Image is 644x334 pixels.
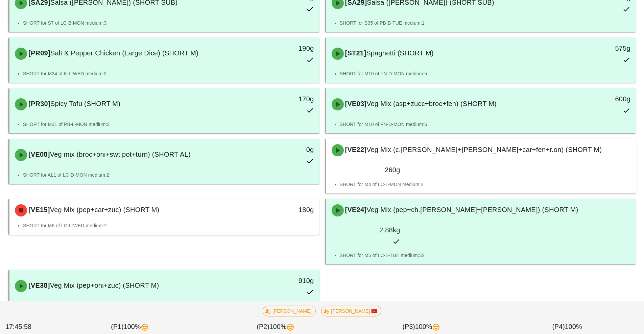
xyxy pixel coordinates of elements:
span: Salt & Pepper Chicken (Large Dice) (SHORT M) [50,49,198,57]
span: [VE38] [27,282,50,289]
li: SHORT for M5 of LC-L-TUE medium:32 [340,252,631,259]
li: SHORT for M24 of K-L-WED medium:2 [23,70,314,77]
div: 2.88kg [332,225,400,235]
span: Spicy Tofu (SHORT M) [50,100,120,107]
span: [VE08] [27,151,50,158]
div: 17:45:58 [4,320,57,333]
li: SHORT for S35 of PB-B-TUE medium:1 [340,19,631,27]
div: 0g [245,144,314,155]
span: [PR30] [27,100,50,107]
span: Veg Mix (pep+oni+zuc) (SHORT M) [50,282,159,289]
div: (P2) 100% [203,320,349,333]
span: Veg Mix (c.[PERSON_NAME]+[PERSON_NAME]+car+fen+r.on) (SHORT M) [366,146,602,153]
li: SHORT for S7 of LC-B-MON medium:3 [23,19,314,27]
li: SHORT for M10 of FN-D-MON medium:5 [340,70,631,77]
li: SHORT for M10 of FN-D-MON medium:6 [340,121,631,128]
div: 170g [245,94,314,104]
div: (P3) 100% [349,320,494,333]
span: [PR09] [27,49,50,57]
li: SHORT for AL1 of LC-D-MON medium:2 [23,171,314,179]
div: 910g [245,275,314,286]
div: (P1) 100% [57,320,203,333]
div: 190g [245,43,314,54]
span: Veg mix (broc+oni+swt.pot+turn) (SHORT AL) [50,151,191,158]
span: Veg Mix (pep+car+zuc) (SHORT M) [50,206,160,213]
span: [VE15] [27,206,50,213]
div: 180g [245,204,314,215]
div: 575g [562,43,630,54]
span: [PERSON_NAME] 🇻🇳 [326,306,377,316]
li: SHORT for M6 of LC-L-WED medium:2 [23,222,314,229]
div: (P4) 100% [494,320,640,333]
li: SHORT for M4 of LC-L-MON medium:2 [340,181,631,188]
span: [VE03] [344,100,367,107]
span: [VE24] [344,206,367,213]
span: [ST21] [344,49,366,57]
span: Veg Mix (asp+zucc+broc+fen) (SHORT M) [366,100,497,107]
li: SHORT for M31 of PB-L-MON medium:2 [23,121,314,128]
span: [VE22] [344,146,367,153]
span: Veg Mix (pep+ch.[PERSON_NAME]+[PERSON_NAME]) (SHORT M) [366,206,578,213]
span: Spaghetti (SHORT M) [366,49,434,57]
div: 600g [562,94,630,104]
span: [PERSON_NAME] [267,306,311,316]
div: 260g [332,164,400,175]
